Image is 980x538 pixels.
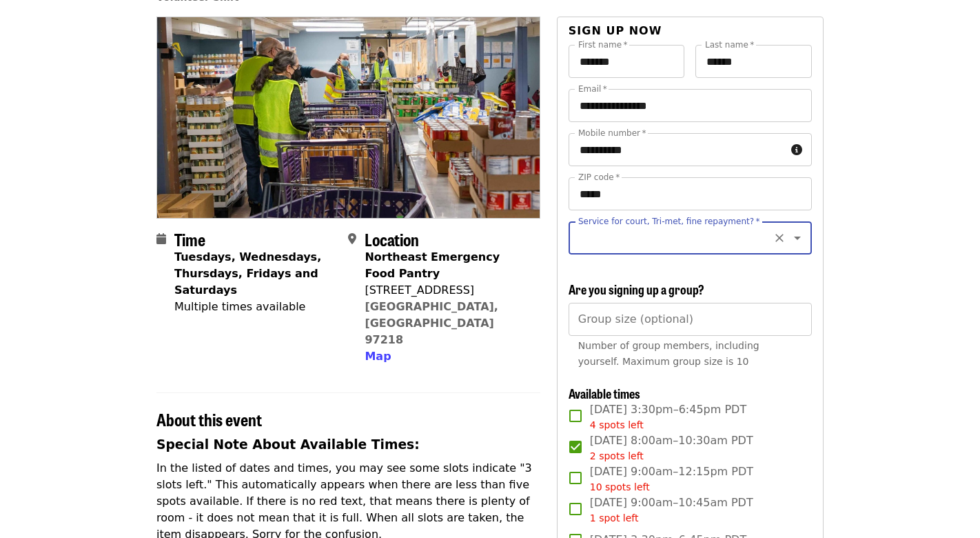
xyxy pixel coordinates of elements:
[788,228,807,248] button: Open
[578,340,759,367] span: Number of group members, including yourself. Maximum group size is 10
[365,348,391,365] button: Map
[569,177,812,210] input: ZIP code
[590,450,644,461] span: 2 spots left
[569,45,685,78] input: First name
[365,300,498,346] a: [GEOGRAPHIC_DATA], [GEOGRAPHIC_DATA] 97218
[157,17,540,217] img: Northeast Emergency Food Program - Partner Agency Support organized by Oregon Food Bank
[578,217,760,226] label: Service for court, Tri-met, fine repayment?
[590,419,644,430] span: 4 spots left
[174,299,337,315] div: Multiple times available
[348,232,356,246] i: map-marker-alt icon
[156,407,262,431] span: About this event
[174,227,205,251] span: Time
[590,481,650,492] span: 10 spots left
[569,384,640,402] span: Available times
[578,85,607,93] label: Email
[365,350,391,363] span: Map
[156,232,166,246] i: calendar icon
[569,89,812,122] input: Email
[365,250,500,280] strong: Northeast Emergency Food Pantry
[156,437,420,452] strong: Special Note About Available Times:
[590,512,639,524] span: 1 spot left
[569,133,786,166] input: Mobile number
[770,228,789,248] button: Clear
[590,464,753,495] span: [DATE] 9:00am–12:15pm PDT
[705,41,754,49] label: Last name
[695,45,812,78] input: Last name
[791,143,802,157] i: circle-info icon
[578,173,620,181] label: ZIP code
[590,401,746,432] span: [DATE] 3:30pm–6:45pm PDT
[578,41,628,49] label: First name
[365,227,419,251] span: Location
[590,495,753,526] span: [DATE] 9:00am–10:45am PDT
[365,282,529,299] div: [STREET_ADDRESS]
[174,250,321,297] strong: Tuesdays, Wednesdays, Thursdays, Fridays and Saturdays
[569,24,662,37] span: Sign up now
[590,432,753,464] span: [DATE] 8:00am–10:30am PDT
[569,280,704,298] span: Are you signing up a group?
[569,303,812,336] input: [object Object]
[578,129,646,137] label: Mobile number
